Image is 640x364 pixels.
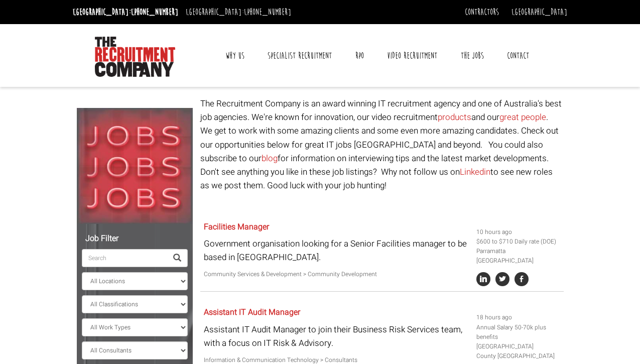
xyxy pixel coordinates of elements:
[476,247,560,266] li: Parramatta [GEOGRAPHIC_DATA]
[200,97,564,192] p: The Recruitment Company is an award winning IT recruitment agency and one of Australia's best job...
[204,237,469,264] p: Government organisation looking for a Senior Facilities manager to be based in [GEOGRAPHIC_DATA].
[476,323,560,342] li: Annual Salary 50-70k plus benefits
[218,43,252,68] a: Why Us
[499,111,546,124] a: great people
[70,4,181,20] li: [GEOGRAPHIC_DATA]:
[499,43,537,68] a: Contact
[183,4,294,20] li: [GEOGRAPHIC_DATA]:
[77,108,193,224] img: Jobs, Jobs, Jobs
[438,111,471,124] a: products
[204,306,300,318] a: Assistant IT Audit Manager
[476,342,560,361] li: [GEOGRAPHIC_DATA] County [GEOGRAPHIC_DATA]
[95,37,175,77] img: The Recruitment Company
[260,43,339,68] a: Specialist Recruitment
[476,227,560,237] li: 10 hours ago
[82,249,167,267] input: Search
[453,43,491,68] a: The Jobs
[204,221,269,233] a: Facilities Manager
[131,7,178,18] a: [PHONE_NUMBER]
[511,7,567,18] a: [GEOGRAPHIC_DATA]
[465,7,499,18] a: Contractors
[476,313,560,322] li: 18 hours ago
[244,7,291,18] a: [PHONE_NUMBER]
[348,43,371,68] a: RPO
[460,166,490,178] a: Linkedin
[204,270,469,279] p: Community Services & Development > Community Development
[379,43,445,68] a: Video Recruitment
[262,152,278,165] a: blog
[82,234,188,244] h5: Job Filter
[476,237,560,247] li: $600 to $710 Daily rate (DOE)
[204,323,469,350] p: Assistant IT Audit Manager to join their Business Risk Services team, with a focus on IT Risk & A...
